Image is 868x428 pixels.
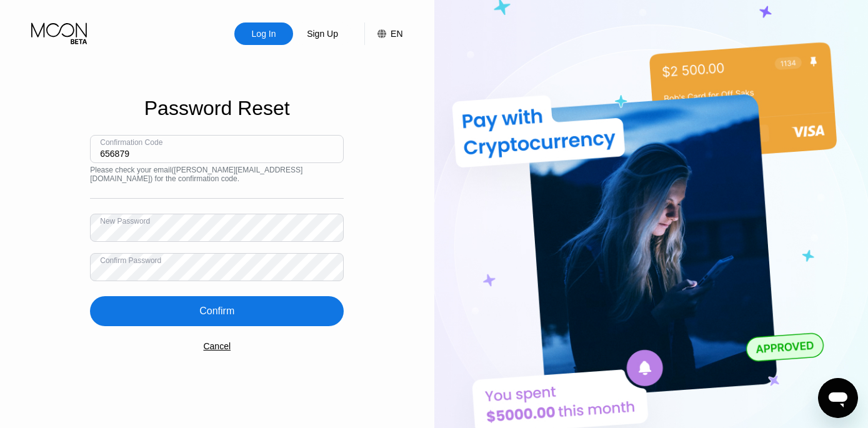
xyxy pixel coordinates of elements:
div: Cancel [203,341,231,351]
div: Confirm [199,305,234,317]
div: Confirmation Code [100,138,162,147]
div: Log In [234,22,293,45]
div: New Password [100,217,150,226]
div: EN [391,29,402,39]
div: Sign Up [306,27,339,40]
div: Confirm [90,281,344,326]
div: EN [364,22,402,45]
iframe: Button to launch messaging window [818,378,858,418]
div: Password Reset [144,97,290,120]
div: Please check your email ( [PERSON_NAME][EMAIL_ADDRESS][DOMAIN_NAME] ) for the confirmation code. [90,166,344,183]
div: Sign Up [293,22,352,45]
div: Confirm Password [100,256,161,265]
div: Log In [251,27,277,40]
